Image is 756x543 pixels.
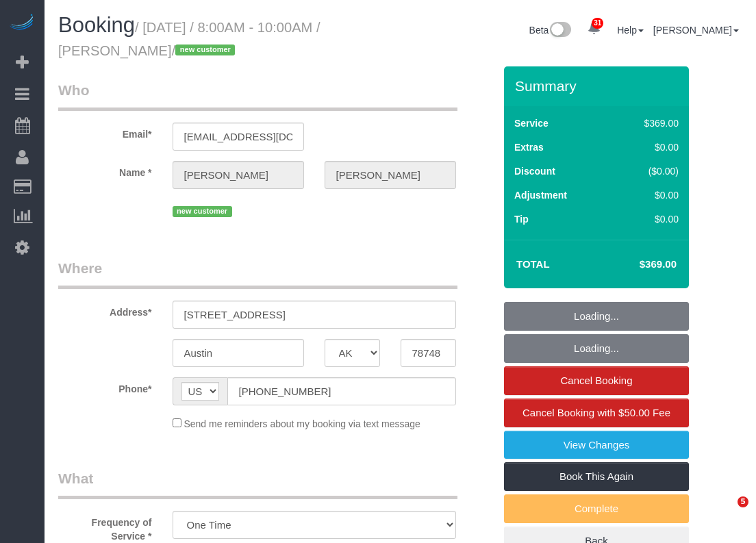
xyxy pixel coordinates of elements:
[615,116,679,130] div: $369.00
[516,258,550,270] strong: Total
[514,164,555,178] label: Discount
[653,25,739,36] a: [PERSON_NAME]
[581,14,607,44] a: 31
[173,206,232,217] span: new customer
[504,366,689,395] a: Cancel Booking
[514,188,567,202] label: Adjustment
[58,468,457,499] legend: What
[522,407,670,418] span: Cancel Booking with $50.00 Fee
[58,80,457,111] legend: Who
[514,140,544,154] label: Extras
[592,18,603,29] span: 31
[175,45,235,55] span: new customer
[58,258,457,289] legend: Where
[738,496,748,507] span: 5
[401,339,456,367] input: Zip Code*
[515,78,682,94] h3: Summary
[227,377,456,405] input: Phone*
[184,418,420,429] span: Send me reminders about my booking via text message
[617,25,644,36] a: Help
[58,20,320,58] small: / [DATE] / 8:00AM - 10:00AM / [PERSON_NAME]
[504,431,689,459] a: View Changes
[615,212,679,226] div: $0.00
[549,22,571,40] img: New interface
[325,161,456,189] input: Last Name*
[58,13,135,37] span: Booking
[514,212,529,226] label: Tip
[504,462,689,491] a: Book This Again
[173,123,304,151] input: Email*
[8,14,36,33] img: Automaid Logo
[529,25,572,36] a: Beta
[504,399,689,427] a: Cancel Booking with $50.00 Fee
[615,140,679,154] div: $0.00
[48,301,162,319] label: Address*
[615,188,679,202] div: $0.00
[709,496,742,529] iframe: Intercom live chat
[598,259,677,270] h4: $369.00
[48,161,162,179] label: Name *
[48,511,162,543] label: Frequency of Service *
[48,377,162,396] label: Phone*
[172,43,240,58] span: /
[173,339,304,367] input: City*
[48,123,162,141] label: Email*
[514,116,549,130] label: Service
[173,161,304,189] input: First Name*
[615,164,679,178] div: ($0.00)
